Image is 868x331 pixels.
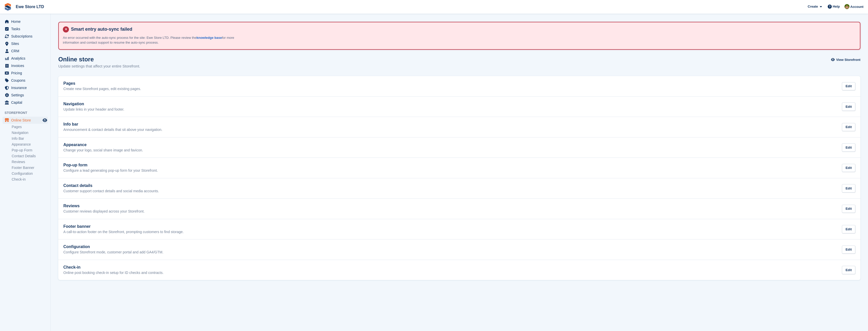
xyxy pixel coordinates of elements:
a: Footer banner A call-to-action footer on the Storefront, prompting customers to find storage. Edit [58,219,860,239]
a: menu [3,77,48,84]
p: Customer reviews displayed across your Storefront. [63,209,145,214]
a: menu [3,55,48,62]
span: Online Store [11,117,42,124]
h2: Contact details [63,183,159,188]
a: menu [3,18,48,25]
div: Edit [842,164,855,172]
p: A call-to-action footer on the Storefront, prompting customers to find storage. [63,230,184,234]
span: Create [808,4,818,9]
p: An error occurred with the auto-sync process for the site: Ewe Store LTD. Please review the for m... [63,35,240,45]
h2: Check-in [63,265,163,270]
span: Storefront [5,110,50,115]
a: Footer Banner [12,165,48,170]
a: Pop-up Form [12,148,48,153]
span: Insurance [11,84,42,91]
span: View Storefront [836,57,860,62]
p: Configure a lead generating pop-up form for your Storefront. [63,168,158,173]
h2: Footer banner [63,224,184,229]
div: Edit [842,266,855,274]
a: knowledge base [196,36,222,40]
a: menu [3,40,48,47]
a: menu [3,84,48,91]
span: Help [833,4,840,9]
h2: Pages [63,81,141,86]
a: menu [3,25,48,32]
div: Edit [842,143,855,152]
h2: Appearance [63,143,143,147]
div: Edit [842,123,855,131]
a: Navigation Update links in your header and footer. Edit [58,97,860,117]
a: Configuration [12,171,48,176]
div: Edit [842,184,855,193]
a: menu [3,117,48,124]
div: Edit [842,225,855,233]
p: Customer support contact details and social media accounts. [63,189,159,194]
p: Online post booking check-in setup for ID checks and contracts. [63,271,163,275]
img: stora-icon-8386f47178a22dfd0bd8f6a31ec36ba5ce8667c1dd55bd0f319d3a0aa187defe.svg [4,3,12,11]
a: menu [3,33,48,40]
div: Edit [842,205,855,213]
h2: Reviews [63,204,145,208]
span: Invoices [11,62,42,69]
a: menu [3,47,48,55]
span: Home [11,18,42,25]
a: Check-in [12,177,48,182]
span: Pricing [11,69,42,77]
a: menu [3,99,48,106]
a: Check-in Online post booking check-in setup for ID checks and contracts. Edit [58,260,860,280]
span: Capital [11,99,42,106]
img: Jason Butcher [844,4,849,9]
span: Tasks [11,25,42,32]
span: Sites [11,40,42,47]
a: Info Bar [12,136,48,141]
a: Reviews [12,160,48,164]
span: Subscriptions [11,33,42,40]
a: menu [3,69,48,77]
h2: Navigation [63,102,124,106]
a: Appearance Change your logo, social share image and favicon. Edit [58,137,860,158]
a: Contact details Customer support contact details and social media accounts. Edit [58,178,860,199]
h2: Info bar [63,122,162,127]
a: View Storefront [832,56,860,64]
a: Navigation [12,130,48,135]
p: Create new Storefront pages, edit existing pages. [63,87,141,91]
a: Pages Create new Storefront pages, edit existing pages. Edit [58,76,860,96]
a: Appearance [12,142,48,147]
h2: Pop-up form [63,163,158,167]
a: menu [3,92,48,99]
h4: Smart entry auto-sync failed [69,26,856,32]
span: Coupons [11,77,42,84]
p: Update settings that affect your entire Storefront. [58,63,140,69]
p: Update links in your header and footer. [63,107,124,112]
span: CRM [11,47,42,55]
span: Settings [11,92,42,99]
div: Edit [842,102,855,111]
h1: Online store [58,56,140,63]
p: Change your logo, social share image and favicon. [63,148,143,153]
span: Analytics [11,55,42,62]
a: Ewe Store LTD [14,3,46,11]
p: Announcement & contact details that sit above your navigation. [63,128,162,132]
a: Reviews Customer reviews displayed across your Storefront. Edit [58,199,860,219]
div: Edit [842,246,855,254]
a: menu [3,62,48,69]
a: Configuration Configure Storefront mode, customer portal and add GA4/GTM. Edit [58,239,860,260]
a: Info bar Announcement & contact details that sit above your navigation. Edit [58,117,860,137]
div: Edit [842,82,855,91]
h2: Configuration [63,245,163,249]
a: Pages [12,125,48,129]
p: Configure Storefront mode, customer portal and add GA4/GTM. [63,250,163,255]
a: Contact Details [12,154,48,159]
span: Account [850,4,863,9]
a: Preview store [42,117,48,123]
a: Pop-up form Configure a lead generating pop-up form for your Storefront. Edit [58,158,860,178]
